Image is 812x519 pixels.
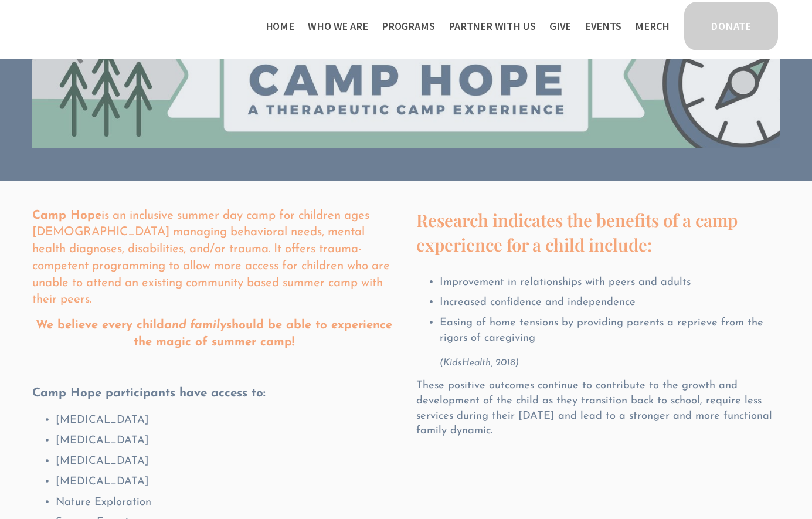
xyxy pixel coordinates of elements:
[440,316,780,345] p: Easing of home tensions by providing parents a reprieve from the rigors of caregiving
[164,320,226,331] em: and family
[416,378,780,439] p: These positive outcomes continue to contribute to the growth and development of the child as they...
[440,275,780,290] p: Improvement in relationships with peers and adults
[266,16,294,36] a: Home
[56,474,396,490] p: [MEDICAL_DATA]
[36,320,396,348] strong: We believe every child should be able to experience the magic of summer camp!
[449,18,535,35] span: Partner With Us
[635,16,670,36] a: Merch
[32,208,396,309] p: is an inclusive summer day camp for children ages [DEMOGRAPHIC_DATA] managing behavioral needs, m...
[549,16,571,36] a: Give
[585,16,621,36] a: Events
[416,208,780,257] h4: Research indicates the benefits of a camp experience for a child include:
[449,16,535,36] a: folder dropdown
[382,18,435,35] span: Programs
[440,358,519,368] em: (KidsHealth, 2018)
[56,454,396,469] p: [MEDICAL_DATA]
[440,295,780,310] p: Increased confidence and independence
[382,16,435,36] a: folder dropdown
[56,495,396,510] p: Nature Exploration
[56,433,396,449] p: [MEDICAL_DATA]
[308,16,368,36] a: folder dropdown
[32,210,101,222] strong: Camp Hope
[32,388,266,399] strong: Camp Hope participants have access to:
[56,413,396,428] p: [MEDICAL_DATA]
[308,18,368,35] span: Who We Are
